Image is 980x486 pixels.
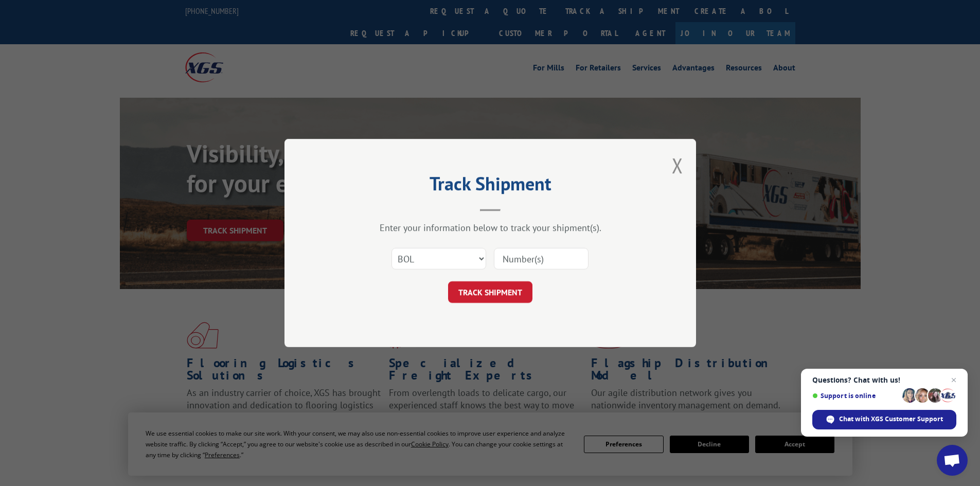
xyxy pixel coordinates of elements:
[839,415,943,424] span: Chat with XGS Customer Support
[812,392,899,400] span: Support is online
[937,445,968,476] div: Open chat
[448,281,532,303] button: TRACK SHIPMENT
[672,152,683,179] button: Close modal
[336,176,645,196] h2: Track Shipment
[812,376,956,384] span: Questions? Chat with us!
[812,410,956,429] div: Chat with XGS Customer Support
[948,374,960,386] span: Close chat
[336,222,645,233] div: Enter your information below to track your shipment(s).
[494,248,589,269] input: Number(s)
